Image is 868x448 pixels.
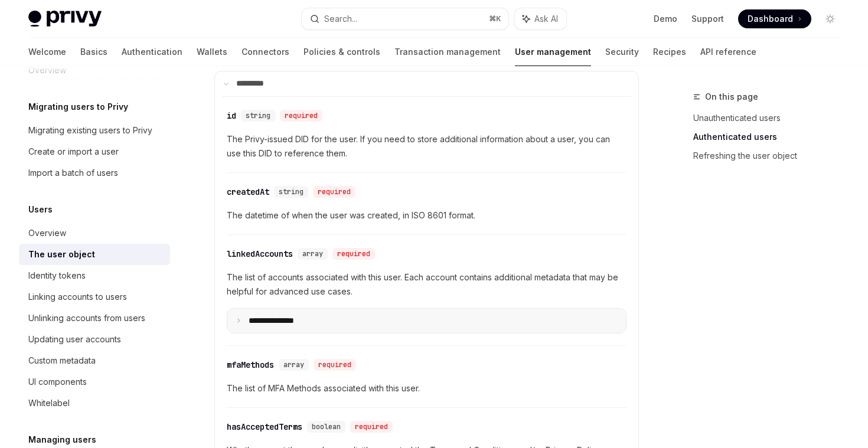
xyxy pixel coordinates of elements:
a: Linking accounts to users [19,286,170,308]
a: Authenticated users [693,127,849,146]
a: Whitelabel [19,393,170,414]
div: createdAt [227,186,269,198]
a: Refreshing the user object [693,146,849,165]
span: string [279,187,304,197]
div: Linking accounts to users [28,290,127,304]
span: string [246,111,270,120]
a: Overview [19,223,170,244]
span: array [302,249,323,259]
span: boolean [312,422,341,431]
div: Search... [324,12,357,26]
span: The datetime of when the user was created, in ISO 8601 format. [227,208,626,223]
span: On this page [705,90,758,104]
span: ⌘ K [489,14,501,24]
button: Ask AI [514,8,566,30]
div: Identity tokens [28,269,86,283]
a: Demo [654,13,677,25]
div: id [227,110,236,122]
a: The user object [19,244,170,265]
a: Updating user accounts [19,329,170,350]
div: Unlinking accounts from users [28,311,145,325]
a: Basics [80,38,107,66]
span: The list of accounts associated with this user. Each account contains additional metadata that ma... [227,270,626,299]
div: linkedAccounts [227,248,293,260]
a: Connectors [242,38,289,66]
a: Recipes [653,38,686,66]
div: Updating user accounts [28,332,121,346]
div: required [332,248,375,260]
div: Create or import a user [28,145,119,159]
a: Create or import a user [19,141,170,162]
div: required [280,110,322,122]
a: Policies & controls [304,38,380,66]
button: Toggle dark mode [821,9,840,28]
div: required [350,421,393,433]
a: Import a batch of users [19,162,170,184]
a: Transaction management [394,38,501,66]
h5: Users [28,202,53,217]
h5: Migrating users to Privy [28,100,128,114]
span: The Privy-issued DID for the user. If you need to store additional information about a user, you ... [227,132,626,161]
a: Migrating existing users to Privy [19,120,170,141]
h5: Managing users [28,433,96,447]
div: Migrating existing users to Privy [28,123,152,138]
a: Dashboard [738,9,811,28]
a: Identity tokens [19,265,170,286]
a: API reference [700,38,756,66]
a: Welcome [28,38,66,66]
div: Custom metadata [28,354,96,368]
span: array [283,360,304,369]
div: required [313,186,355,198]
a: Unlinking accounts from users [19,308,170,329]
a: Wallets [197,38,227,66]
button: Search...⌘K [302,8,508,30]
a: Security [605,38,639,66]
a: Support [691,13,724,25]
a: Unauthenticated users [693,109,849,127]
a: Authentication [122,38,182,66]
div: The user object [28,247,95,261]
img: light logo [28,11,102,27]
a: UI components [19,371,170,393]
span: Ask AI [534,13,558,25]
span: The list of MFA Methods associated with this user. [227,381,626,395]
div: Import a batch of users [28,166,118,180]
div: hasAcceptedTerms [227,421,302,433]
a: User management [515,38,591,66]
div: UI components [28,375,87,389]
a: Custom metadata [19,350,170,371]
div: Whitelabel [28,396,70,410]
div: mfaMethods [227,359,274,371]
span: Dashboard [748,13,793,25]
div: required [314,359,356,371]
div: Overview [28,226,66,240]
